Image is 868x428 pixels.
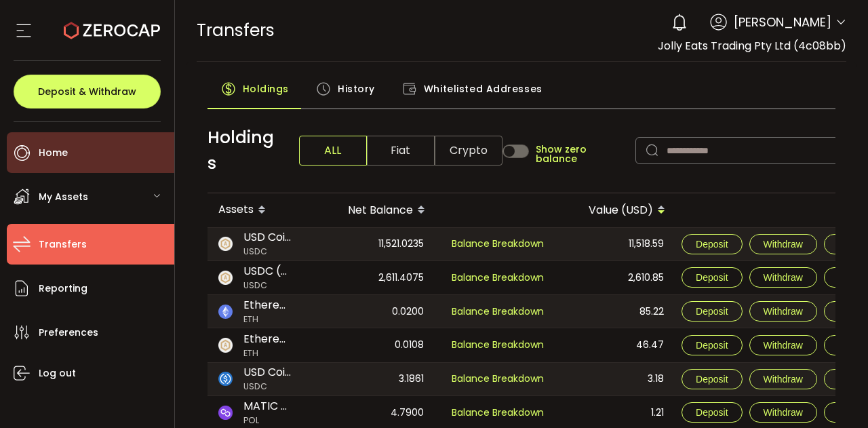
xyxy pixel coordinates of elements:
div: 3.18 [556,363,675,395]
div: Assets [208,199,316,222]
span: [PERSON_NAME] [734,13,831,31]
span: Balance Breakdown [452,305,544,318]
img: zuPXiwguUFiBOIQyqLOiXsnnNitlx7q4LCwEbLHADjIpTka+Lip0HH8D0VTrd02z+wEAAAAASUVORK5CYII= [218,271,233,285]
img: eth_portfolio.svg [218,305,233,319]
span: Crypto [435,136,502,166]
div: Value (USD) [556,199,676,222]
img: matic_polygon_portfolio.png [218,406,233,420]
span: Jolly Eats Trading Pty Ltd (4c08bb) [658,38,846,54]
span: Withdraw [764,306,803,317]
span: Holdings [243,75,289,102]
span: Transfers [39,235,87,254]
span: My Assets [39,187,88,207]
span: Balance Breakdown [452,372,544,385]
iframe: Chat Widget [800,363,868,428]
span: Deposit [696,407,728,418]
span: Ethereum (Base) [243,331,291,347]
span: USDC (Base) [243,263,291,279]
span: Transfers [197,18,275,42]
span: ETH [243,313,291,326]
span: Balance Breakdown [452,237,544,250]
button: Withdraw [749,234,817,254]
span: USDC [243,246,291,258]
span: Deposit [696,306,728,317]
span: Preferences [39,323,98,343]
span: Deposit [696,340,728,351]
span: Ethereum [243,297,291,313]
span: Home [39,143,68,163]
div: Net Balance [316,199,436,222]
button: Deposit [682,267,742,288]
span: Withdraw [764,407,803,418]
span: USDC [243,381,291,393]
img: zuPXiwguUFiBOIQyqLOiXsnnNitlx7q4LCwEbLHADjIpTka+Lip0HH8D0VTrd02z+wEAAAAASUVORK5CYII= [218,237,233,251]
span: MATIC (Gas Token) [243,398,291,414]
span: History [338,75,375,102]
div: 0.0200 [316,295,435,328]
button: Withdraw [749,335,817,355]
button: Deposit [682,369,742,389]
div: 3.1861 [316,363,435,395]
button: Withdraw [749,267,817,288]
span: USD Coin [243,364,291,381]
span: ETH [243,347,291,360]
div: 11,521.0235 [316,228,435,260]
button: Withdraw [749,402,817,423]
span: Deposit [696,374,728,385]
button: Deposit [682,234,742,254]
button: Deposit [682,301,742,322]
span: Whitelisted Addresses [424,75,542,102]
button: Deposit & Withdraw [14,75,161,109]
div: 46.47 [556,328,675,362]
span: Withdraw [764,374,803,385]
img: usdc_portfolio.svg [218,372,233,386]
span: POL [243,414,291,427]
div: 0.0108 [316,328,435,362]
span: Withdraw [764,340,803,351]
button: Deposit [682,335,742,355]
span: Withdraw [764,272,803,283]
div: 2,611.4075 [316,261,435,295]
div: 2,610.85 [556,261,675,295]
span: Fiat [367,136,435,166]
div: 85.22 [556,295,675,328]
span: Balance Breakdown [452,406,544,419]
span: Balance Breakdown [452,271,544,284]
span: Balance Breakdown [452,338,544,351]
span: Holdings [208,125,277,176]
span: Reporting [39,279,87,298]
span: Deposit [696,239,728,250]
span: Deposit & Withdraw [38,87,136,96]
span: ALL [299,136,367,166]
span: USDC [243,279,291,292]
button: Deposit [682,402,742,423]
button: Withdraw [749,369,817,389]
span: Withdraw [764,239,803,250]
img: zuPXiwguUFiBOIQyqLOiXsnnNitlx7q4LCwEbLHADjIpTka+Lip0HH8D0VTrd02z+wEAAAAASUVORK5CYII= [218,338,233,352]
div: 11,518.59 [556,228,675,260]
span: Deposit [696,272,728,283]
button: Withdraw [749,301,817,322]
span: USD Coin (Polygon) [243,229,291,246]
span: Show zero balance [536,144,629,163]
span: Log out [39,364,76,383]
